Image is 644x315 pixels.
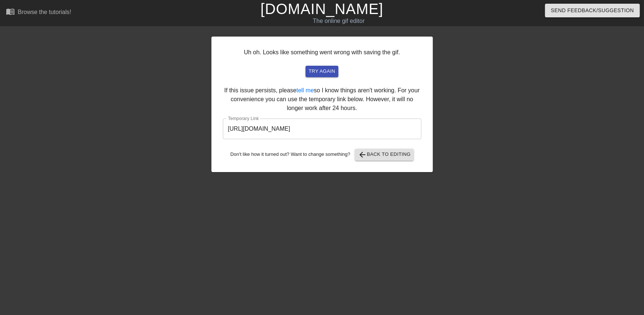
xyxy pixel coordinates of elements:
[6,7,71,18] a: Browse the tutorials!
[211,37,433,172] div: Uh oh. Looks like something went wrong with saving the gif. If this issue persists, please so I k...
[223,149,421,161] div: Don't like how it turned out? Want to change something?
[296,87,314,93] a: tell me
[358,150,411,159] span: Back to Editing
[545,4,640,17] button: Send Feedback/Suggestion
[355,149,414,161] button: Back to Editing
[261,1,383,17] a: [DOMAIN_NAME]
[18,9,71,15] div: Browse the tutorials!
[309,67,335,76] span: try again
[358,150,367,159] span: arrow_back
[223,119,421,139] input: bare
[6,7,15,16] span: menu_book
[551,6,634,15] span: Send Feedback/Suggestion
[218,17,459,25] div: The online gif editor
[306,66,338,77] button: try again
